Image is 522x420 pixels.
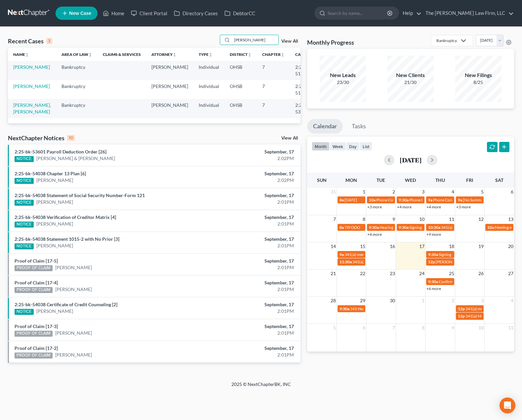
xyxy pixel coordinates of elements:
span: 16 [389,242,396,250]
span: 15 [359,242,366,250]
div: New Leads [320,71,366,79]
a: [PERSON_NAME] [36,242,73,249]
a: 2:25-bk-54038 Chapter 13 Plan [6] [15,171,86,176]
span: 9:30a [340,306,349,311]
span: 26 [478,270,484,277]
span: 10a [487,225,494,230]
div: PROOF OF CLAIM [15,331,53,337]
button: list [360,142,372,151]
div: 2:01PM [205,199,294,205]
div: NOTICE [15,178,34,184]
i: unfold_more [88,53,92,57]
span: 5 [333,324,337,332]
a: 2:25-bk-54038 Statement 1015-2 with No Prior [3] [15,236,119,242]
a: Proof of Claim [17-3] [15,323,58,329]
a: [PERSON_NAME] [55,286,92,293]
span: Wed [405,177,416,183]
h3: Monthly Progress [307,38,354,46]
div: 2:01PM [205,286,294,293]
div: PROOF OF CLAIM [15,287,53,293]
a: +3 more [367,204,382,209]
a: View All [281,39,298,44]
a: +4 more [426,204,441,209]
span: Tue [377,177,385,183]
div: 2:01PM [205,330,294,336]
a: Directory Cases [171,7,221,19]
a: Help [399,7,422,19]
span: 1 [421,297,425,305]
span: 9 [392,215,396,223]
span: 9:30a [399,225,409,230]
button: week [330,142,346,151]
span: Hearing for [PERSON_NAME] & [PERSON_NAME] [380,225,466,230]
span: [No Summary] [463,197,488,202]
span: 18 [448,242,455,250]
div: NOTICE [15,156,34,162]
td: Individual [193,61,224,80]
span: 14 [330,242,337,250]
input: Search by name... [328,7,388,19]
div: September, 17 [205,279,294,286]
div: 23/30 [320,79,366,86]
span: 9:30a [428,252,438,257]
div: September, 17 [205,192,294,199]
a: Case Nounfold_more [295,52,316,57]
button: month [312,142,330,151]
a: +4 more [367,232,382,237]
div: 2:02PM [205,155,294,162]
span: Signing Appointment - [PERSON_NAME] - Chapter 7 [409,225,499,230]
div: 21/30 [387,79,434,86]
a: +3 more [456,204,471,209]
span: Thu [435,177,445,183]
span: 4 [510,297,514,305]
span: New Case [69,11,91,16]
i: unfold_more [25,53,29,57]
span: 19 [478,242,484,250]
span: 22 [359,270,366,277]
a: Attorneyunfold_more [151,52,177,57]
div: Open Intercom Messenger [500,398,515,413]
div: 3 [46,38,52,44]
a: Area of Lawunfold_more [61,52,92,57]
span: 20 [507,242,514,250]
div: September, 17 [205,301,294,308]
span: 3 [421,188,425,196]
a: [PERSON_NAME] [13,64,50,70]
div: Recent Cases [8,37,52,45]
span: 6 [362,324,366,332]
div: 10 [67,135,75,141]
span: 341(a) meeting for [PERSON_NAME] [441,225,505,230]
div: NOTICE [15,222,34,228]
span: Phone Consultation - [PERSON_NAME] [376,197,444,202]
td: OHSB [224,61,257,80]
h2: [DATE] [400,156,422,163]
a: +6 more [426,286,441,291]
input: Search by name... [232,35,278,45]
a: Calendar [307,119,343,134]
span: 30 [389,297,396,305]
i: unfold_more [281,53,285,57]
div: Bankruptcy [436,38,457,43]
a: Nameunfold_more [13,52,29,57]
span: 3 [480,297,484,305]
div: PROOF OF CLAIM [15,265,53,271]
div: 2025 © NextChapterBK, INC [73,381,450,393]
a: [PERSON_NAME] [36,221,73,227]
a: 2:25-bk-54038 Verification of Creditor Matrix [4] [15,214,116,220]
th: Claims & Services [98,48,146,61]
a: Home [100,7,128,19]
div: 2:01PM [205,221,294,227]
a: [PERSON_NAME] [13,83,50,89]
span: 341(a) meeting for [PERSON_NAME] [344,252,408,257]
span: 9a [428,197,432,202]
a: [PERSON_NAME] [55,330,92,336]
i: unfold_more [209,53,213,57]
span: 11 [448,215,455,223]
span: 9:30a [428,279,438,284]
span: 28 [330,297,337,305]
td: 7 [257,99,290,118]
span: 9 [451,324,455,332]
span: 9:30a [369,225,379,230]
div: New Filings [455,71,502,79]
a: 2:25-bk-54038 Certificate of Credit Counseling [2] [15,302,117,307]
